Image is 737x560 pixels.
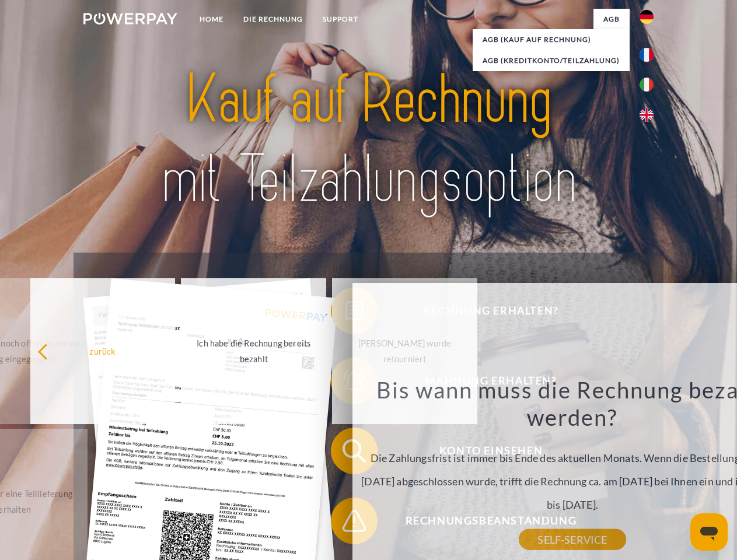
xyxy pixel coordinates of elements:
a: agb [593,9,630,30]
img: fr [640,48,654,62]
img: de [640,10,654,24]
button: Rechnungsbeanstandung [331,498,634,544]
div: Ich habe die Rechnung bereits bezahlt [188,335,319,367]
a: DIE RECHNUNG [233,9,313,30]
img: it [640,78,654,92]
button: Konto einsehen [331,428,634,474]
a: AGB (Kauf auf Rechnung) [473,29,630,50]
div: zurück [37,343,169,359]
img: logo-powerpay-white.svg [83,13,177,24]
img: title-powerpay_de.svg [111,56,626,223]
a: Home [190,9,233,30]
iframe: Schaltfläche zum Öffnen des Messaging-Fensters [690,513,728,551]
a: SUPPORT [313,9,368,30]
a: AGB (Kreditkonto/Teilzahlung) [473,50,630,71]
img: en [640,108,654,122]
a: SELF-SERVICE [519,529,626,550]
